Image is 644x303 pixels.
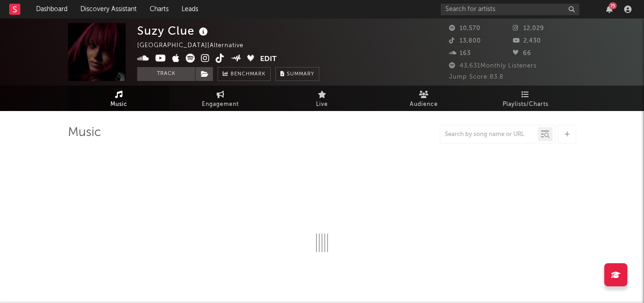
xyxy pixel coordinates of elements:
[503,99,548,110] span: Playlists/Charts
[137,40,254,51] div: [GEOGRAPHIC_DATA] | Alternative
[449,74,504,80] span: Jump Score: 83.8
[137,67,195,81] button: Track
[260,54,277,65] button: Edit
[202,99,239,110] span: Engagement
[218,67,271,81] a: Benchmark
[440,131,538,138] input: Search by song name or URL
[68,86,170,111] a: Music
[287,72,314,77] span: Summary
[449,25,480,31] span: 10,570
[271,86,373,111] a: Live
[441,4,579,15] input: Search for artists
[231,69,266,80] span: Benchmark
[606,6,613,13] button: 75
[513,50,531,56] span: 66
[275,67,319,81] button: Summary
[449,63,537,69] span: 43,631 Monthly Listeners
[137,23,210,38] div: Suzy Clue
[410,99,438,110] span: Audience
[513,38,541,44] span: 2,430
[513,25,544,31] span: 12,029
[110,99,128,110] span: Music
[170,86,271,111] a: Engagement
[449,50,471,56] span: 163
[316,99,328,110] span: Live
[373,86,474,111] a: Audience
[609,2,617,9] div: 75
[474,86,576,111] a: Playlists/Charts
[449,38,481,44] span: 13,800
